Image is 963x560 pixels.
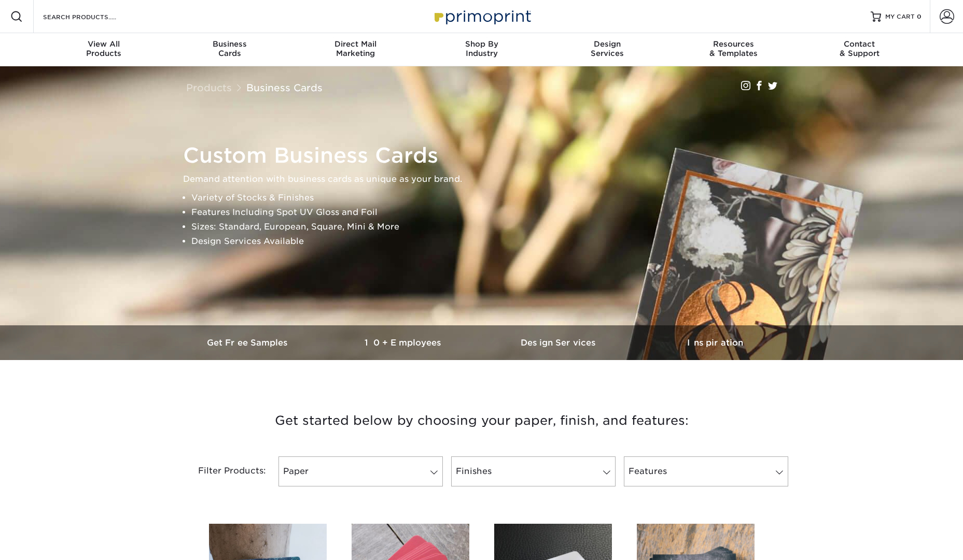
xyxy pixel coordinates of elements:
[418,39,545,58] div: Industry
[186,82,232,93] a: Products
[326,325,482,360] a: 10+ Employees
[166,39,292,58] div: Cards
[797,39,923,58] div: & Support
[41,33,167,66] a: View AllProducts
[166,33,292,66] a: BusinessCards
[166,39,292,49] span: Business
[451,456,616,486] a: Finishes
[278,456,443,486] a: Paper
[171,325,326,360] a: Get Free Samples
[191,234,790,249] li: Design Services Available
[797,39,923,49] span: Contact
[671,39,797,58] div: & Templates
[178,397,785,444] h3: Get started below by choosing your paper, finish, and features:
[191,220,790,234] li: Sizes: Standard, European, Square, Mini & More
[917,13,922,20] span: 0
[191,205,790,220] li: Features Including Spot UV Gloss and Foil
[183,143,790,168] h1: Custom Business Cards
[482,338,637,348] h3: Design Services
[624,456,788,486] a: Features
[326,338,482,348] h3: 10+ Employees
[885,12,915,21] span: MY CART
[545,39,671,49] span: Design
[42,10,143,23] input: SEARCH PRODUCTS.....
[246,82,323,93] a: Business Cards
[418,39,545,49] span: Shop By
[418,33,545,66] a: Shop ByIndustry
[41,39,167,49] span: View All
[292,39,418,49] span: Direct Mail
[430,5,534,27] img: Primoprint
[637,338,793,348] h3: Inspiration
[671,33,797,66] a: Resources& Templates
[292,39,418,58] div: Marketing
[171,338,326,348] h3: Get Free Samples
[545,33,671,66] a: DesignServices
[482,325,637,360] a: Design Services
[671,39,797,49] span: Resources
[797,33,923,66] a: Contact& Support
[637,325,793,360] a: Inspiration
[545,39,671,58] div: Services
[183,172,790,186] p: Demand attention with business cards as unique as your brand.
[191,191,790,205] li: Variety of Stocks & Finishes
[41,39,167,58] div: Products
[171,456,274,486] div: Filter Products:
[292,33,418,66] a: Direct MailMarketing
